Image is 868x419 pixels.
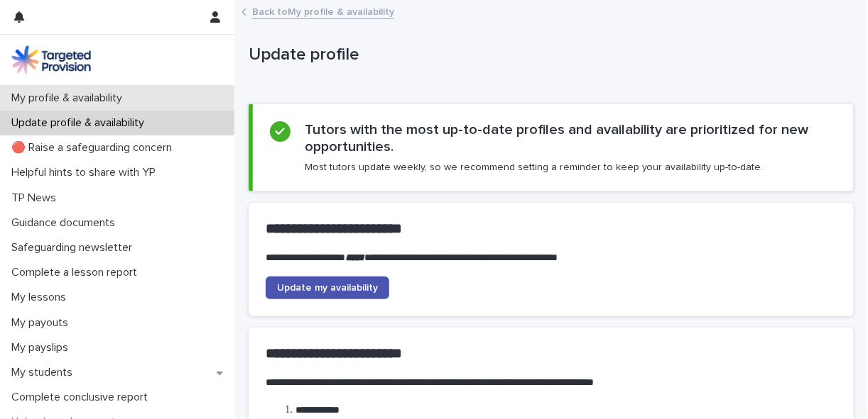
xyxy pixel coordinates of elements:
p: My profile & availability [6,91,134,105]
h2: Tutors with the most up-to-date profiles and availability are prioritized for new opportunities. [305,121,836,155]
p: Update profile & availability [6,116,156,130]
p: 🔴 Raise a safeguarding concern [6,141,183,155]
p: TP News [6,191,67,205]
span: Update my availability [277,283,378,293]
a: Back toMy profile & availability [252,3,394,19]
p: Helpful hints to share with YP [6,166,167,179]
a: Update my availability [266,276,389,299]
p: My students [6,366,84,379]
p: Complete conclusive report [6,391,159,404]
p: Safeguarding newsletter [6,241,143,255]
p: Complete a lesson report [6,266,148,279]
p: My lessons [6,291,77,304]
p: Guidance documents [6,216,126,230]
img: M5nRWzHhSzIhMunXDL62 [11,45,91,74]
p: Most tutors update weekly, so we recommend setting a reminder to keep your availability up-to-date. [305,161,764,174]
p: My payslips [6,341,80,354]
p: Update profile [249,45,848,65]
p: My payouts [6,316,80,330]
